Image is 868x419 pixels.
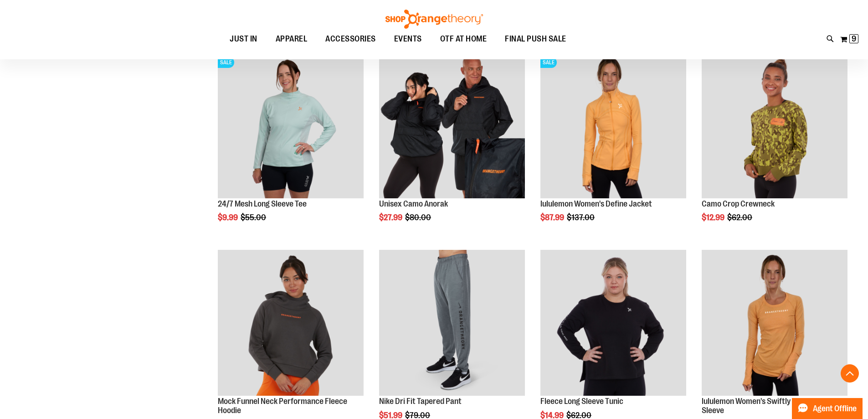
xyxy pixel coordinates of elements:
[702,52,847,200] a: Product image for Camo Crop Crewneck
[218,250,364,396] img: Product image for Mock Funnel Neck Performance Fleece Hoodie
[540,213,565,222] span: $87.99
[727,213,754,222] span: $62.00
[702,199,775,208] a: Camo Crop Crewneck
[540,52,686,200] a: Product image for lululemon Define JacketSALE
[241,213,267,222] span: $55.00
[505,29,566,49] span: FINAL PUSH SALE
[325,29,376,49] span: ACCESSORIES
[841,364,859,383] button: Back To Top
[379,250,525,396] img: Product image for Nike Dri Fit Tapered Pant
[379,250,525,397] a: Product image for Nike Dri Fit Tapered Pant
[379,397,462,406] a: Nike Dri Fit Tapered Pant
[218,52,364,200] a: 24/7 Mesh Long Sleeve TeeSALE
[218,57,234,68] span: SALE
[702,250,847,397] a: Product image for lululemon Swiftly Tech Long Sleeve
[405,213,432,222] span: $80.00
[540,52,686,198] img: Product image for lululemon Define Jacket
[813,404,857,413] span: Agent Offline
[379,199,448,208] a: Unisex Camo Anorak
[379,52,525,200] a: Product image for Unisex Camo Anorak
[792,398,863,419] button: Agent Offline
[702,213,726,222] span: $12.99
[540,397,623,406] a: Fleece Long Sleeve Tunic
[375,48,529,246] div: product
[440,29,487,49] span: OTF AT HOME
[540,250,686,397] a: Product image for Fleece Long Sleeve Tunic
[213,48,368,246] div: product
[394,29,422,49] span: EVENTS
[218,250,364,397] a: Product image for Mock Funnel Neck Performance Fleece Hoodie
[276,29,308,49] span: APPAREL
[540,199,652,208] a: lululemon Women's Define Jacket
[702,397,825,415] a: lululemon Women's Swiftly Tech Long Sleeve
[379,52,525,198] img: Product image for Unisex Camo Anorak
[379,213,404,222] span: $27.99
[384,10,484,29] img: Shop Orangetheory
[218,213,239,222] span: $9.99
[540,250,686,396] img: Product image for Fleece Long Sleeve Tunic
[702,52,847,198] img: Product image for Camo Crop Crewneck
[536,48,691,246] div: product
[697,48,852,246] div: product
[230,29,257,49] span: JUST IN
[852,34,856,43] span: 9
[702,250,847,396] img: Product image for lululemon Swiftly Tech Long Sleeve
[218,397,347,415] a: Mock Funnel Neck Performance Fleece Hoodie
[218,199,307,208] a: 24/7 Mesh Long Sleeve Tee
[540,57,557,68] span: SALE
[218,52,364,198] img: 24/7 Mesh Long Sleeve Tee
[567,213,596,222] span: $137.00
